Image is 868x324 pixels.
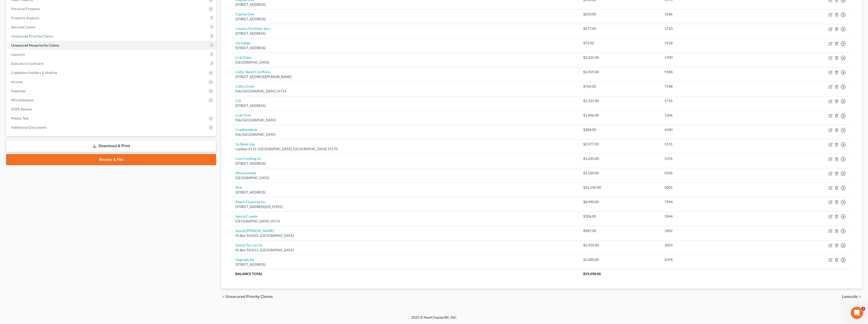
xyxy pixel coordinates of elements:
div: 7548 [664,84,762,89]
div: [GEOGRAPHIC_DATA] [235,176,575,180]
a: Syncb/[PERSON_NAME] [235,228,274,233]
div: [STREET_ADDRESS] [235,31,575,36]
a: Unsecured Nonpriority Claims [7,41,216,50]
a: Gs Bank Usa [235,142,255,146]
span: Unsecured Nonpriority Claims [11,43,59,47]
div: [STREET_ADDRESS] [235,103,575,108]
div: $75.00 [583,41,656,46]
div: 3186 [664,12,762,17]
div: [STREET_ADDRESS] [235,17,575,22]
a: Property Analysis [7,13,216,23]
a: Syncb/Tjx Cos Dc [235,243,263,247]
div: [GEOGRAPHIC_DATA] 19176 [235,219,575,224]
div: 1506 [664,113,762,118]
button: chevron_left Unsecured Priority Claims [221,295,273,299]
span: Additional Documents [11,125,47,129]
div: 6340 [664,127,762,132]
div: $1,235.00 [583,156,656,161]
div: 0001 [664,185,762,190]
div: $1,846.00 [583,113,656,118]
a: Upgrade Inc [235,257,254,262]
div: Lockbox 6112, [GEOGRAPHIC_DATA], [GEOGRAPHIC_DATA] 19170 [235,147,575,151]
iframe: Intercom live chat [851,307,863,319]
div: Pob [GEOGRAPHIC_DATA] [235,132,575,137]
div: [GEOGRAPHIC_DATA] [235,60,575,65]
th: Balance Total [231,269,579,278]
div: $760.00 [583,84,656,89]
a: Cb Indigo [235,41,251,45]
div: 7994 [664,199,762,204]
a: Capital One [235,12,254,16]
div: 3902 [664,228,762,233]
div: 9184 [664,69,762,74]
div: 5716 [664,98,762,103]
div: $2,419.00 [583,69,656,74]
span: SOFA Review [11,107,32,111]
div: $8,990.00 [583,199,656,204]
span: Property Analysis [11,16,39,20]
div: $987.00 [583,228,656,233]
div: $25,140.00 [583,185,656,190]
div: 2059 [664,243,762,248]
div: 9158 [664,41,762,46]
div: $2,977.00 [583,142,656,147]
a: Celtic Bank/Contfinco [235,70,270,74]
a: Executory Contracts [7,59,216,68]
div: [STREET_ADDRESS] [235,262,575,267]
span: Miscellaneous [11,98,34,102]
div: Pob [GEOGRAPHIC_DATA] [235,118,575,123]
span: Personal Property [11,7,40,11]
div: 5376 [664,156,762,161]
div: 5131 [664,142,762,147]
div: [STREET_ADDRESS][US_STATE] [235,204,575,209]
div: 6374 [664,257,762,262]
div: Po Box 965015, [GEOGRAPHIC_DATA] [235,248,575,253]
a: Lawsuits [7,50,216,59]
a: Lvnv Funding Llc [235,156,262,161]
span: $59,498.00 [583,272,601,276]
span: Codebtors Insiders & Notices [11,70,57,75]
a: Review & File [6,154,216,165]
div: $1,315.00 [583,98,656,103]
a: Ncb [235,185,242,189]
span: Expenses [11,89,26,93]
a: Crdt First [235,113,251,117]
i: chevron_right [858,295,862,299]
div: $250.00 [583,12,656,17]
div: [STREET_ADDRESS][PERSON_NAME] [235,74,575,79]
i: chevron_left [221,295,225,299]
div: 3344 [664,214,762,219]
a: SOFA Review [7,105,216,114]
span: Unsecured Priority Claims [11,34,53,38]
div: 5700 [664,55,762,60]
div: Pob [GEOGRAPHIC_DATA] 19714 [235,89,575,94]
div: $2,225.00 [583,55,656,60]
div: $106.00 [583,214,656,219]
div: $284.00 [583,127,656,132]
span: Unsecured Priority Claims [225,295,273,299]
span: Lawsuits [11,52,25,56]
span: Income [11,80,23,84]
button: Lawsuits chevron_right [842,295,862,299]
div: [STREET_ADDRESS] [235,46,575,50]
span: 1 [861,307,865,311]
a: Syncb/Ccamtr [235,214,258,218]
span: Means Test [11,116,29,120]
div: $5,280.00 [583,257,656,262]
div: [STREET_ADDRESS] [235,2,575,7]
div: $677.00 [583,26,656,31]
a: Celtic/Cont [235,84,254,88]
a: Ccb/Zales [235,55,251,60]
span: Secured Claims [11,25,35,29]
a: Unsecured Priority Claims [7,32,216,41]
div: 1710 [664,26,762,31]
div: 2025 © NextChapterBK, INC [290,315,579,324]
a: Cavalry Portfolio Serv [235,26,270,31]
a: Citi [235,99,241,103]
div: 0106 [664,170,762,176]
a: Creditonebnk [235,127,257,132]
a: Download & Print [6,140,216,152]
a: Missionlntab [235,171,256,175]
span: Lawsuits [842,295,858,299]
div: Po Box 965005, [GEOGRAPHIC_DATA] [235,233,575,238]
